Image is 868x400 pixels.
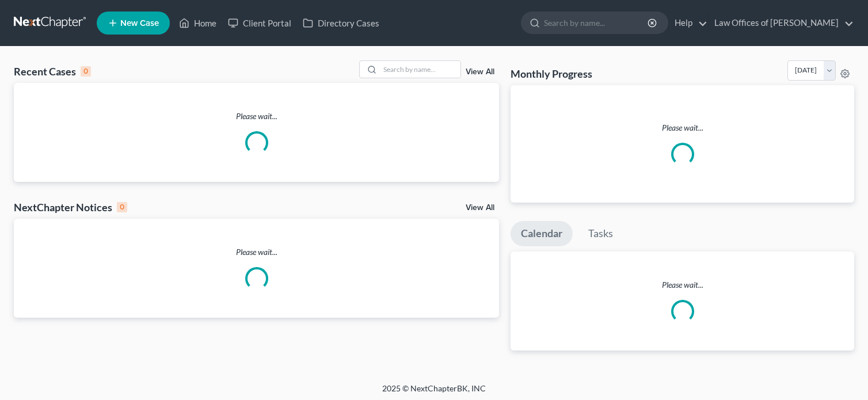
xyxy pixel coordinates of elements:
[117,202,127,212] div: 0
[14,64,91,78] div: Recent Cases
[544,12,649,33] input: Search by name...
[14,246,499,258] p: Please wait...
[466,68,494,76] a: View All
[81,66,91,77] div: 0
[511,279,854,291] p: Please wait...
[120,19,159,28] span: New Case
[222,13,297,33] a: Client Portal
[511,67,592,81] h3: Monthly Progress
[511,221,573,246] a: Calendar
[173,13,222,33] a: Home
[380,61,460,78] input: Search by name...
[14,111,499,122] p: Please wait...
[578,221,623,246] a: Tasks
[709,13,854,33] a: Law Offices of [PERSON_NAME]
[466,204,494,212] a: View All
[14,200,127,214] div: NextChapter Notices
[520,122,845,134] p: Please wait...
[669,13,707,33] a: Help
[297,13,385,33] a: Directory Cases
